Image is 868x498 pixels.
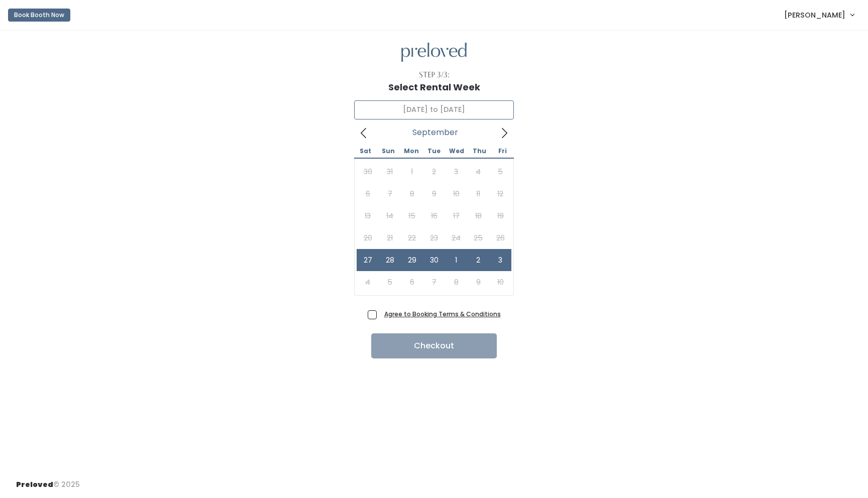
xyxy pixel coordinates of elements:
[774,4,864,26] a: [PERSON_NAME]
[467,249,489,271] span: October 2, 2025
[400,148,422,154] span: Mon
[16,471,80,490] div: © 2025
[377,148,399,154] span: Sun
[371,333,497,358] button: Checkout
[412,131,458,135] span: September
[8,9,70,22] button: Book Booth Now
[401,43,467,62] img: preloved logo
[491,148,514,154] span: Fri
[8,4,70,26] a: Book Booth Now
[388,82,480,92] h1: Select Rental Week
[16,479,53,489] span: Preloved
[422,148,445,154] span: Tue
[384,310,501,318] a: Agree to Booking Terms & Conditions
[357,249,379,271] span: September 27, 2025
[423,249,445,271] span: September 30, 2025
[784,10,845,21] span: [PERSON_NAME]
[489,249,511,271] span: October 3, 2025
[379,249,401,271] span: September 28, 2025
[419,70,450,80] div: Step 3/3:
[401,249,423,271] span: September 29, 2025
[446,148,468,154] span: Wed
[354,100,514,119] input: Select week
[445,249,467,271] span: October 1, 2025
[354,148,377,154] span: Sat
[468,148,491,154] span: Thu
